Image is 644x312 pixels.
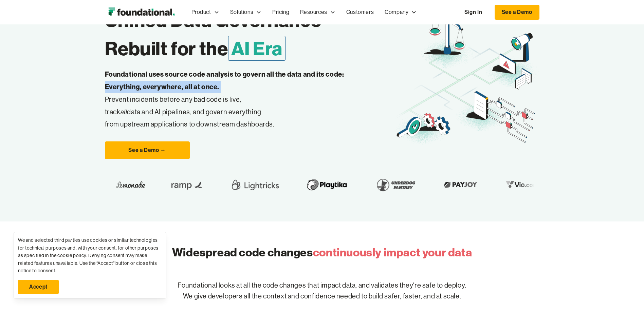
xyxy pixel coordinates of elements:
[115,179,145,190] img: Lemonade
[379,1,422,23] div: Company
[105,70,344,91] strong: Foundational uses source code analysis to govern all the data and its code: Everything, everywher...
[186,1,225,23] div: Product
[225,1,267,23] div: Solutions
[105,5,178,19] img: Foundational Logo
[522,233,644,312] iframe: Chat Widget
[341,1,379,23] a: Customers
[495,5,539,20] a: See a Demo
[295,1,341,23] div: Resources
[502,179,541,190] img: Vio.com
[440,179,480,190] img: Payjoy
[267,1,295,23] a: Pricing
[458,5,489,19] a: Sign In
[105,141,190,159] a: See a Demo →
[172,245,472,260] h2: Widespread code changes
[372,175,419,194] img: Underdog Fantasy
[105,68,366,131] p: Prevent incidents before any bad code is live, track data and AI pipelines, and govern everything...
[105,5,178,19] a: home
[166,175,207,194] img: Ramp
[230,8,253,17] div: Solutions
[385,8,408,17] div: Company
[313,245,472,259] span: continuously impact your data
[302,175,351,194] img: Playtika
[18,280,59,294] a: Accept
[229,175,280,194] img: Lightricks
[121,108,127,116] em: all
[18,236,162,274] div: We and selected third parties use cookies or similar technologies for technical purposes and, wit...
[228,36,286,61] span: AI Era
[191,8,211,17] div: Product
[300,8,327,17] div: Resources
[105,6,394,63] h1: Unified Data Governance— Rebuilt for the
